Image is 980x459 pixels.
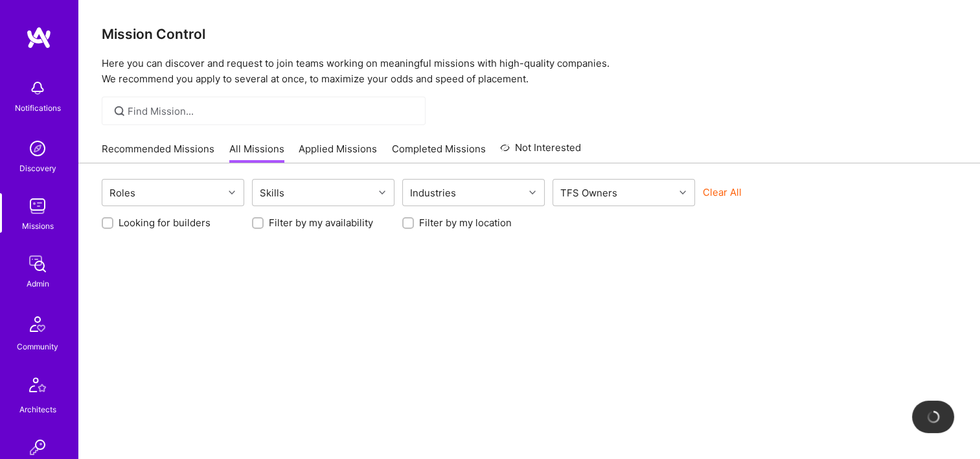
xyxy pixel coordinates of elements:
img: teamwork [25,193,51,219]
a: Applied Missions [299,142,377,163]
a: Not Interested [500,140,581,163]
div: Missions [22,219,54,233]
img: discovery [25,135,51,161]
label: Looking for builders [119,216,211,230]
div: Skills [256,183,288,202]
img: logo [26,26,52,49]
i: icon Chevron [679,189,686,196]
a: All Missions [229,142,284,163]
a: Recommended Missions [102,142,214,163]
i: icon Chevron [229,189,235,196]
i: icon Chevron [379,189,385,196]
div: Community [17,340,58,353]
img: admin teamwork [25,251,51,277]
img: Architects [22,371,53,403]
div: Architects [19,403,56,416]
div: Discovery [19,161,56,175]
div: TFS Owners [557,183,621,202]
div: Roles [106,183,139,202]
h3: Mission Control [102,26,957,42]
img: Community [22,309,53,340]
i: icon SearchGrey [112,104,127,119]
div: Admin [27,277,49,290]
label: Filter by my location [419,216,512,230]
a: Completed Missions [392,142,486,163]
p: Here you can discover and request to join teams working on meaningful missions with high-quality ... [102,56,957,87]
button: Clear All [703,185,742,199]
label: Filter by my availability [269,216,373,230]
i: icon Chevron [529,189,536,196]
input: Find Mission... [128,104,416,118]
img: loading [924,408,942,426]
img: bell [25,75,51,101]
div: Notifications [15,101,61,115]
div: Industries [407,183,459,202]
